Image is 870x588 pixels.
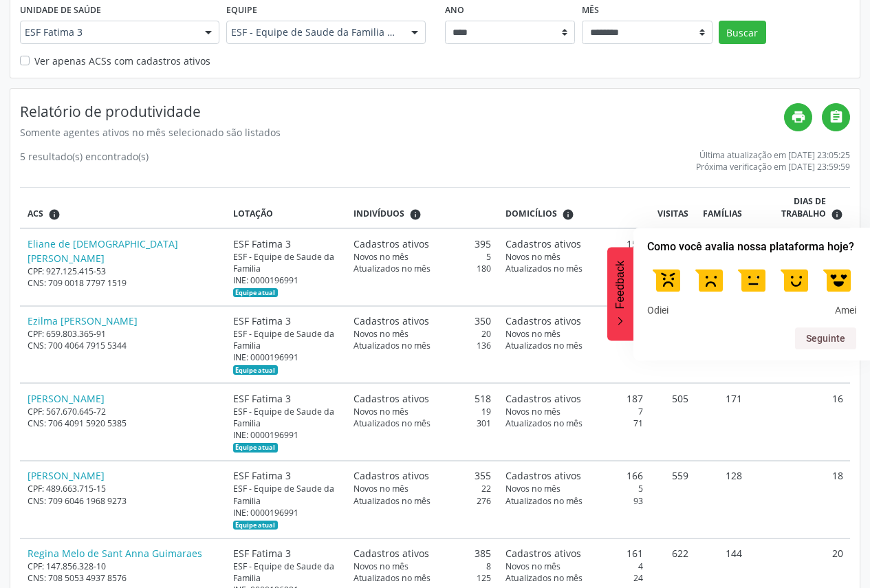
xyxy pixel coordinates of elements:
[505,417,643,429] div: 71
[696,383,750,461] td: 171
[28,328,219,340] div: CPF: 659.803.365-91
[607,247,633,340] button: Feedback - Ocultar pesquisa
[505,314,643,328] div: 151
[233,560,339,584] div: ESF - Equipe de Saude da Familia
[354,483,409,494] span: Novos no mês
[696,188,750,228] th: Famílias
[354,237,491,251] div: 395
[505,483,561,494] span: Novos no mês
[354,251,409,263] span: Novos no mês
[647,239,856,255] h2: Como você avalia nossa plataforma hoje? Select an option from 1 to 5, with 1 being Odiei and 5 be...
[354,417,431,429] span: Atualizados no mês
[28,237,178,265] a: Eliane de [DEMOGRAPHIC_DATA][PERSON_NAME]
[757,195,825,221] span: Dias de trabalho
[696,161,850,173] div: Próxima verificação em [DATE] 23:59:59
[409,208,422,221] i: <div class="text-left"> <div> <strong>Cadastros ativos:</strong> Cadastros que estão vinculados a...
[651,188,696,228] th: Visitas
[354,237,429,251] span: Cadastros ativos
[354,340,431,351] span: Atualizados no mês
[696,149,850,161] div: Última atualização em [DATE] 23:05:25
[354,468,491,483] div: 355
[354,314,491,328] div: 350
[233,443,278,453] span: Esta é a equipe atual deste Agente
[233,251,339,274] div: ESF - Equipe de Saude da Familia
[354,546,491,560] div: 385
[354,314,429,328] span: Cadastros ativos
[28,392,105,405] a: [PERSON_NAME]
[505,546,643,560] div: 161
[505,468,643,483] div: 166
[28,340,219,351] div: CNS: 700 4064 7915 5344
[28,495,219,507] div: CNS: 709 6046 1968 9273
[505,328,561,340] span: Novos no mês
[20,125,784,140] div: Somente agentes ativos no mês selecionado são listados
[505,495,583,507] span: Atualizados no mês
[28,469,105,482] a: [PERSON_NAME]
[233,314,339,328] div: ESF Fatima 3
[233,429,339,453] div: INE: 0000196991
[505,391,643,406] div: 187
[354,546,429,560] span: Cadastros ativos
[354,495,491,507] div: 276
[233,507,339,530] div: INE: 0000196991
[354,328,491,340] div: 20
[226,188,346,228] th: Lotação
[233,274,339,298] div: INE: 0000196991
[633,228,870,361] div: Como você avalia nossa plataforma hoje? Select an option from 1 to 5, with 1 being Odiei and 5 be...
[831,208,843,221] i: Dias em que o(a) ACS fez pelo menos uma visita, ou ficha de cadastro individual ou cadastro domic...
[233,483,339,506] div: ESF - Equipe de Saude da Familia
[505,251,561,263] span: Novos no mês
[505,417,583,429] span: Atualizados no mês
[505,495,643,507] div: 93
[651,383,696,461] td: 505
[28,265,219,277] div: CPF: 927.125.415-53
[562,208,574,221] i: <div class="text-left"> <div> <strong>Cadastros ativos:</strong> Cadastros que estão vinculados a...
[505,391,581,406] span: Cadastros ativos
[233,546,339,560] div: ESF Fatima 3
[750,461,850,538] td: 18
[233,328,339,351] div: ESF - Equipe de Saude da Familia
[233,391,339,406] div: ESF Fatima 3
[28,417,219,429] div: CNS: 706 4091 5920 5385
[354,495,431,507] span: Atualizados no mês
[354,560,491,572] div: 8
[25,25,191,39] span: ESF Fatima 3
[647,305,668,317] span: Odiei
[750,383,850,461] td: 16
[505,572,583,584] span: Atualizados no mês
[354,468,429,483] span: Cadastros ativos
[354,417,491,429] div: 301
[28,314,138,327] a: Ezilma [PERSON_NAME]
[28,483,219,494] div: CPF: 489.663.715-15
[20,103,784,120] h4: Relatório de produtividade
[822,103,850,131] a: 
[505,251,643,263] div: 2
[505,406,561,417] span: Novos no mês
[34,54,210,68] label: Ver apenas ACSs com cadastros ativos
[505,340,583,351] span: Atualizados no mês
[795,327,856,349] button: Próxima pergunta
[835,305,856,317] span: Amei
[354,560,409,572] span: Novos no mês
[719,21,766,44] button: Buscar
[28,277,219,289] div: CNS: 709 0018 7797 1519
[505,237,643,251] div: 154
[231,25,398,39] span: ESF - Equipe de Saude da Familia - INE: 0000196991
[28,572,219,584] div: CNS: 708 5053 4937 8576
[354,251,491,263] div: 5
[20,149,149,173] div: 5 resultado(s) encontrado(s)
[354,263,491,274] div: 180
[791,109,806,124] i: print
[28,547,202,560] a: Regina Melo de Sant Anna Guimaraes
[28,406,219,417] div: CPF: 567.670.645-72
[647,261,856,317] div: Como você avalia nossa plataforma hoje? Select an option from 1 to 5, with 1 being Odiei and 5 be...
[505,560,561,572] span: Novos no mês
[784,103,812,131] a: print
[233,288,278,298] span: Esta é a equipe atual deste Agente
[28,208,43,220] span: ACS
[505,263,583,274] span: Atualizados no mês
[354,483,491,494] div: 22
[233,351,339,375] div: INE: 0000196991
[354,406,491,417] div: 19
[233,521,278,530] span: Esta é a equipe atual deste Agente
